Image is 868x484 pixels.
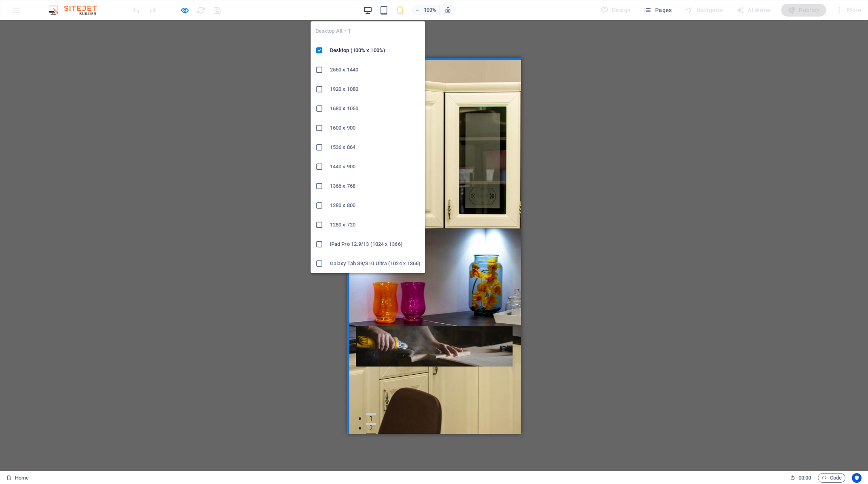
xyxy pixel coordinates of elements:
[330,259,420,268] h6: Galaxy Tab S9/S10 Ultra (1024 x 1366)
[643,6,672,14] span: Pages
[330,104,420,113] h6: 1680 x 1050
[423,5,436,15] h6: 100%
[597,4,634,17] div: Design (Ctrl+Alt+Y)
[330,46,420,55] h6: Desktop (100% x 100%)
[411,5,440,15] button: 100%
[330,142,420,152] h6: 1536 x 864
[640,4,675,17] button: Pages
[19,356,29,358] button: 1
[804,475,805,481] span: :
[330,201,420,210] h6: 1280 x 800
[330,181,420,191] h6: 1366 x 768
[790,473,811,483] h6: Session time
[330,162,420,172] h6: 1440 × 900
[822,473,842,483] span: Code
[330,220,420,230] h6: 1280 x 720
[6,473,29,483] a: Click to cancel selection. Double-click to open Pages
[46,5,107,15] img: Editor Logo
[852,473,862,483] button: Usercentrics
[19,365,29,367] button: 2
[444,6,452,14] i: On resize automatically adjust zoom level to fit chosen device.
[799,473,811,483] span: 00 00
[330,123,420,133] h6: 1600 x 900
[330,239,420,249] h6: iPad Pro 12.9/13 (1024 x 1366)
[818,473,845,483] button: Code
[330,65,420,75] h6: 2560 x 1440
[19,375,29,377] button: 3
[330,84,420,94] h6: 1920 x 1080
